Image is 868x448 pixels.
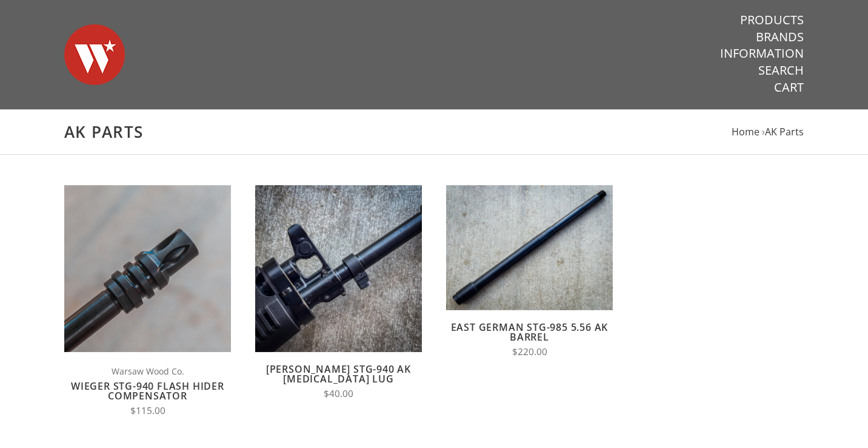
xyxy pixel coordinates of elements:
[255,185,422,352] img: Wieger STG-940 AK Bayonet Lug
[64,122,804,142] h1: AK Parts
[324,387,353,400] span: $40.00
[774,80,804,95] a: Cart
[130,404,165,417] span: $115.00
[756,29,804,45] a: Brands
[512,345,547,358] span: $220.00
[762,124,804,140] li: ›
[758,63,804,78] a: Search
[732,125,760,138] a: Home
[446,185,613,310] img: East German STG-985 5.56 AK Barrel
[64,364,231,378] span: Warsaw Wood Co.
[720,46,804,61] a: Information
[64,12,125,97] img: Warsaw Wood Co.
[451,321,609,344] a: East German STG-985 5.56 AK Barrel
[740,12,804,28] a: Products
[765,125,804,138] a: AK Parts
[64,185,231,352] img: Wieger STG-940 Flash Hider Compensator
[266,362,411,385] a: [PERSON_NAME] STG-940 AK [MEDICAL_DATA] Lug
[71,379,224,402] a: Wieger STG-940 Flash Hider Compensator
